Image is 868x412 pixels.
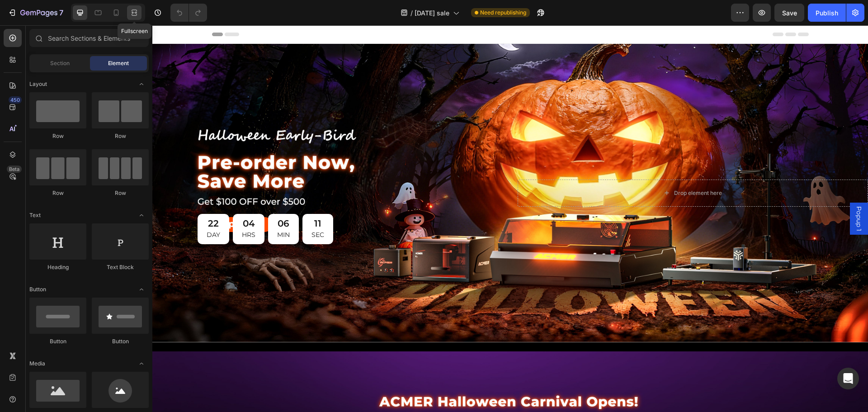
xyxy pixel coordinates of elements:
[4,4,67,22] button: 7
[29,285,46,294] span: Button
[54,192,68,204] div: 22
[170,4,207,22] div: Undo/Redo
[480,9,526,17] span: Need republishing
[90,204,103,215] p: HRS
[29,80,47,88] span: Layout
[415,8,449,18] span: [DATE] sale
[92,132,149,140] div: Row
[837,368,859,389] div: Open Intercom Messenger
[50,59,70,67] span: Section
[808,4,846,22] button: Publish
[702,181,711,206] span: Popup 1
[29,29,149,47] input: Search Sections & Elements
[134,208,149,223] span: Toggle open
[782,9,797,17] span: Save
[159,204,172,215] p: SEC
[29,132,86,140] div: Row
[522,164,570,171] div: Drop element here
[54,204,68,215] p: DAY
[410,8,413,18] span: /
[134,282,149,297] span: Toggle open
[134,356,149,371] span: Toggle open
[9,96,22,104] div: 450
[92,337,149,346] div: Button
[59,7,63,18] p: 7
[152,25,868,412] iframe: Design area
[29,360,45,368] span: Media
[125,192,137,204] div: 06
[159,192,172,204] div: 11
[29,189,86,197] div: Row
[816,8,838,18] div: Publish
[29,263,86,271] div: Heading
[774,4,804,22] button: Save
[7,166,22,173] div: Beta
[134,77,149,91] span: Toggle open
[29,211,41,219] span: Text
[92,189,149,197] div: Row
[29,337,86,346] div: Button
[90,192,103,204] div: 04
[92,263,149,271] div: Text Block
[108,59,129,67] span: Element
[125,204,137,215] p: MIN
